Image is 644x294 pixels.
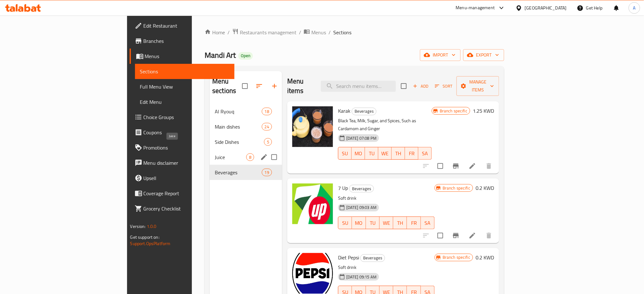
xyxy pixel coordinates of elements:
[210,119,282,134] div: Main dishes24
[135,94,235,110] a: Edit Menu
[130,140,235,155] a: Promotions
[381,149,389,158] span: WE
[287,77,313,96] h2: Menu items
[352,147,365,160] button: MO
[355,218,363,228] span: MO
[392,147,405,160] button: TH
[394,149,403,158] span: TH
[144,205,230,212] span: Grocery Checklist
[338,106,350,116] span: Karak
[215,169,261,176] span: Beverages
[130,155,235,170] a: Menu disclaimer
[215,153,246,161] span: Juice
[408,149,416,158] span: FR
[304,28,326,37] a: Menus
[292,184,333,224] img: 7 Up
[412,83,429,90] span: Add
[140,83,230,90] span: Full Menu View
[405,147,418,160] button: FR
[130,222,146,231] span: Version:
[259,152,269,162] button: edit
[410,81,431,91] button: Add
[338,183,348,193] span: 7 Up
[147,222,157,231] span: 1.0.0
[378,147,392,160] button: WE
[135,79,235,94] a: Full Menu View
[434,229,447,242] span: Select to update
[238,79,252,93] span: Select all sections
[393,217,407,229] button: TH
[215,138,264,146] div: Side Dishes
[354,149,363,158] span: MO
[264,139,272,145] span: 5
[329,29,331,36] li: /
[380,217,393,229] button: WE
[424,218,432,228] span: SA
[397,79,410,93] span: Select section
[352,108,376,115] span: Beverages
[361,254,385,262] span: Beverages
[360,254,385,262] div: Beverages
[476,184,494,192] h6: 0.2 KWD
[369,218,377,228] span: TU
[210,104,282,119] div: Al Ryouq18
[349,185,374,192] span: Beverages
[421,149,429,158] span: SA
[425,51,456,59] span: import
[421,217,435,229] button: SA
[457,76,499,96] button: Manage items
[338,253,359,262] span: Diet Pepsi
[437,108,470,114] span: Branch specific
[481,158,497,174] button: delete
[349,185,374,192] div: Beverages
[382,218,391,228] span: WE
[410,218,418,228] span: FR
[262,169,272,176] div: items
[338,147,352,160] button: SU
[292,253,333,294] img: Diet Pepsi
[130,233,159,241] span: Get support on:
[440,185,473,191] span: Branch specific
[135,64,235,79] a: Sections
[433,81,454,91] button: Sort
[473,106,494,115] h6: 1.25 KWD
[144,129,230,136] span: Coupons
[344,135,379,141] span: [DATE] 07:08 PM
[448,158,464,174] button: Branch-specific-item
[462,78,494,94] span: Manage items
[418,147,432,160] button: SA
[205,28,504,37] nav: breadcrumb
[434,159,447,173] span: Select to update
[232,28,296,37] a: Restaurants management
[130,239,171,248] a: Support.OpsPlatform
[352,108,376,115] div: Beverages
[338,217,352,229] button: SU
[365,147,378,160] button: TU
[333,29,351,36] span: Sections
[338,194,435,202] p: Soft drink
[144,22,230,30] span: Edit Restaurant
[407,217,421,229] button: FR
[144,144,230,151] span: Promotions
[476,253,494,262] h6: 0.2 KWD
[262,108,272,115] div: items
[633,4,636,11] span: A
[215,108,261,115] span: Al Ryouq
[456,4,495,12] div: Menu-management
[368,149,376,158] span: TU
[140,98,230,106] span: Edit Menu
[463,49,504,61] button: export
[210,165,282,180] div: Beverages19
[130,18,235,33] a: Edit Restaurant
[144,37,230,45] span: Branches
[352,217,366,229] button: MO
[238,53,253,58] span: Open
[130,125,235,140] a: Coupons
[344,274,379,280] span: [DATE] 09:15 AM
[240,29,296,36] span: Restaurants management
[130,201,235,216] a: Grocery Checklist
[130,110,235,125] a: Choice Groups
[311,29,326,36] span: Menus
[144,174,230,182] span: Upsell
